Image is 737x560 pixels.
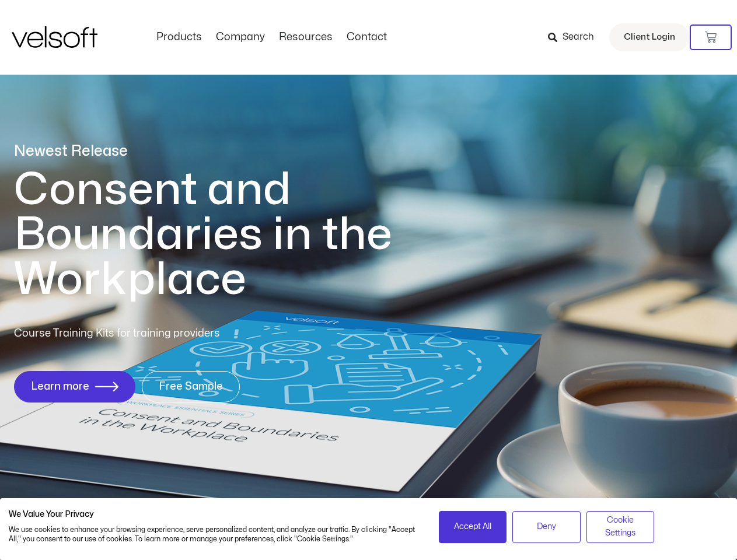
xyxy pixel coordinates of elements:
a: ContactMenu Toggle [340,31,394,44]
span: Free Sample [159,381,223,393]
p: We use cookies to enhance your browsing experience, serve personalized content, and analyze our t... [9,524,421,544]
a: CompanyMenu Toggle [209,31,272,44]
span: Learn more [31,381,89,393]
a: ResourcesMenu Toggle [272,31,340,44]
button: Accept all cookies [439,511,507,543]
a: Free Sample [142,371,240,402]
a: Learn more [14,371,135,402]
a: Search [548,27,602,47]
h2: We Value Your Privacy [9,509,421,520]
button: Deny all cookies [512,511,581,543]
a: Client Login [609,23,690,51]
span: Client Login [624,30,675,45]
p: Newest Release [14,141,440,162]
button: Adjust cookie preferences [586,511,655,543]
img: Velsoft Training Materials [12,26,97,48]
a: ProductsMenu Toggle [149,31,209,44]
p: Course Training Kits for training providers [14,325,305,342]
span: Deny [537,520,556,533]
span: Cookie Settings [594,514,647,540]
span: Accept All [454,520,491,533]
nav: Menu [149,31,394,44]
span: Search [563,30,594,45]
h1: Consent and Boundaries in the Workplace [14,167,440,302]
